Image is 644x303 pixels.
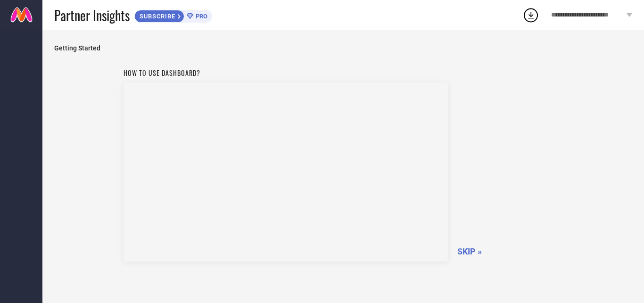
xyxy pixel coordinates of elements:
div: Open download list [522,7,539,24]
span: SKIP » [457,246,482,256]
iframe: Workspace Section [124,82,448,262]
h1: How to use dashboard? [124,68,448,78]
span: PRO [193,13,207,20]
a: SUBSCRIBEPRO [134,8,212,23]
span: SUBSCRIBE [135,13,178,20]
span: Partner Insights [54,6,130,25]
span: Getting Started [54,44,632,52]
